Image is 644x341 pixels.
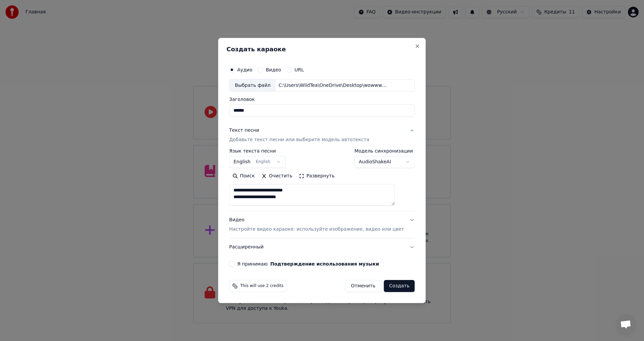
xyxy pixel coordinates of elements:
p: Настройте видео караоке: используйте изображение, видео или цвет [229,226,404,233]
button: Я принимаю [270,262,379,266]
span: This will use 2 credits [240,283,283,289]
label: Заголовок [229,97,415,102]
button: Поиск [229,171,258,182]
button: Развернуть [296,171,338,182]
label: Видео [266,67,281,72]
button: Текст песниДобавьте текст песни или выберите модель автотекста [229,122,415,149]
label: Я принимаю [237,262,379,266]
div: Видео [229,217,404,233]
button: Расширенный [229,238,415,256]
h2: Создать караоке [226,46,417,52]
label: Язык текста песни [229,149,285,154]
label: Модель синхронизации [355,149,415,154]
button: Отменить [345,280,381,292]
label: Аудио [237,67,252,72]
label: URL [294,67,304,72]
div: Текст песниДобавьте текст песни или выберите модель автотекста [229,149,415,211]
div: C:\Users\WildTea\OneDrive\Desktop\wowwww.mp3 [276,82,390,89]
div: Текст песни [229,127,259,134]
button: Очистить [258,171,296,182]
p: Добавьте текст песни или выберите модель автотекста [229,137,369,144]
button: Создать [384,280,415,292]
button: ВидеоНастройте видео караоке: используйте изображение, видео или цвет [229,212,415,238]
div: Выбрать файл [229,79,276,92]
